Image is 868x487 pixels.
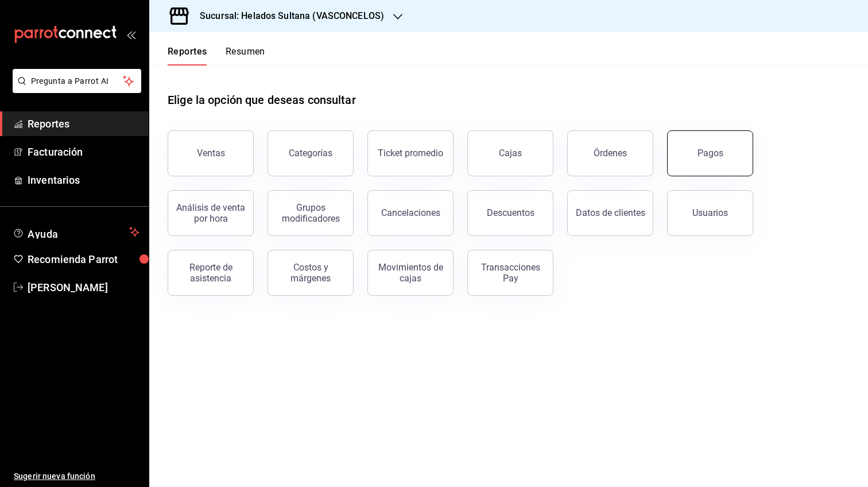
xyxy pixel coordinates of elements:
[667,190,753,236] button: Usuarios
[13,69,141,93] button: Pregunta a Parrot AI
[28,280,139,295] span: [PERSON_NAME]
[275,262,346,284] div: Costos y márgenes
[692,207,728,218] div: Usuarios
[168,250,254,296] button: Reporte de asistencia
[289,148,332,159] div: Categorías
[168,46,207,65] button: Reportes
[375,262,446,284] div: Movimientos de cajas
[475,262,546,284] div: Transacciones Pay
[126,30,135,39] button: open_drawer_menu
[175,202,246,224] div: Análisis de venta por hora
[467,130,553,176] a: Cajas
[367,250,454,296] button: Movimientos de cajas
[567,190,653,236] button: Datos de clientes
[168,91,356,109] h1: Elige la opción que deseas consultar
[28,144,139,160] span: Facturación
[268,250,354,296] button: Costos y márgenes
[8,83,141,95] a: Pregunta a Parrot AI
[268,190,354,236] button: Grupos modificadores
[14,470,139,482] span: Sugerir nueva función
[28,225,125,239] span: Ayuda
[168,46,265,65] div: navigation tabs
[28,116,139,132] span: Reportes
[594,148,627,159] div: Órdenes
[367,190,454,236] button: Cancelaciones
[28,172,139,188] span: Inventarios
[226,46,265,65] button: Resumen
[28,252,139,267] span: Recomienda Parrot
[268,130,354,176] button: Categorías
[667,130,753,176] button: Pagos
[197,148,225,159] div: Ventas
[275,202,346,224] div: Grupos modificadores
[175,262,246,284] div: Reporte de asistencia
[467,250,553,296] button: Transacciones Pay
[31,75,123,87] span: Pregunta a Parrot AI
[168,190,254,236] button: Análisis de venta por hora
[487,207,534,218] div: Descuentos
[367,130,454,176] button: Ticket promedio
[567,130,653,176] button: Órdenes
[499,146,522,160] div: Cajas
[576,207,645,218] div: Datos de clientes
[381,207,440,218] div: Cancelaciones
[467,190,553,236] button: Descuentos
[168,130,254,176] button: Ventas
[378,148,443,159] div: Ticket promedio
[191,9,384,23] h3: Sucursal: Helados Sultana (VASCONCELOS)
[697,148,723,159] div: Pagos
